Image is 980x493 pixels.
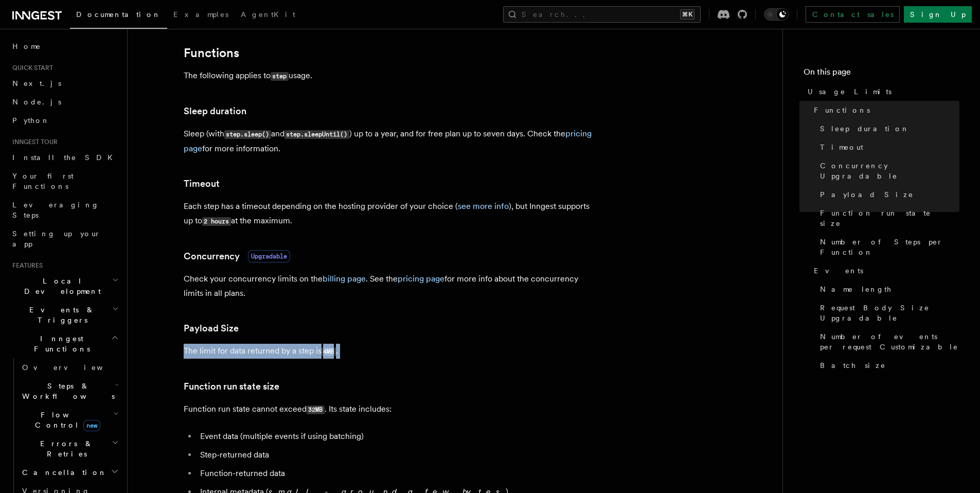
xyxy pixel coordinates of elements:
[18,434,121,463] button: Errors & Retries
[8,64,53,72] span: Quick start
[184,344,595,359] p: The limit for data returned by a step is .
[248,250,290,262] span: Upgradable
[8,276,112,296] span: Local Development
[820,284,892,294] span: Name length
[202,217,231,226] code: 2 hours
[184,249,290,263] a: ConcurrencyUpgradable
[820,124,910,134] span: Sleep duration
[8,272,121,301] button: Local Development
[18,406,121,434] button: Flow Controlnew
[816,185,959,204] a: Payload Size
[184,199,595,228] p: Each step has a timeout depending on the hosting provider of your choice ( ), but Inngest support...
[808,86,892,97] span: Usage Limits
[235,3,301,28] a: AgentKit
[814,105,870,115] span: Functions
[820,360,886,371] span: Batch size
[8,224,121,253] a: Setting up your app
[18,358,121,377] a: Overview
[18,377,121,406] button: Steps & Workflows
[398,274,444,284] a: pricing page
[820,142,863,152] span: Timeout
[680,9,694,20] kbd: ⌘K
[167,3,235,28] a: Examples
[197,429,595,444] li: Event data (multiple events if using batching)
[18,467,107,478] span: Cancellation
[8,37,121,56] a: Home
[804,66,959,82] h4: On this page
[8,329,121,358] button: Inngest Functions
[820,331,959,352] span: Number of events per request Customizable
[816,138,959,156] a: Timeout
[12,98,61,106] span: Node.js
[184,402,595,417] p: Function run state cannot exceed . Its state includes:
[18,438,112,459] span: Errors & Retries
[816,156,959,185] a: Concurrency Upgradable
[197,466,595,481] li: Function-returned data
[12,41,41,51] span: Home
[8,305,112,325] span: Events & Triggers
[197,448,595,462] li: Step-returned data
[184,272,595,301] p: Check your concurrency limits on the . See the for more info about the concurrency limits in all ...
[12,201,99,219] span: Leveraging Steps
[173,10,228,19] span: Examples
[323,274,366,284] a: billing page
[322,347,336,356] code: 4MB
[816,233,959,261] a: Number of Steps per Function
[820,189,914,200] span: Payload Size
[816,280,959,298] a: Name length
[8,93,121,111] a: Node.js
[18,381,115,401] span: Steps & Workflows
[70,3,167,29] a: Documentation
[271,72,289,81] code: step
[184,177,220,191] a: Timeout
[8,111,121,130] a: Python
[8,74,121,93] a: Next.js
[18,463,121,482] button: Cancellation
[816,327,959,356] a: Number of events per request Customizable
[76,10,161,19] span: Documentation
[810,101,959,119] a: Functions
[816,298,959,327] a: Request Body Size Upgradable
[904,6,972,23] a: Sign Up
[12,230,101,248] span: Setting up your app
[184,68,595,83] p: The following applies to usage.
[814,266,863,276] span: Events
[816,204,959,233] a: Function run state size
[224,130,271,139] code: step.sleep()
[8,148,121,167] a: Install the SDK
[284,130,349,139] code: step.sleepUntil()
[22,363,128,372] span: Overview
[764,8,789,21] button: Toggle dark mode
[810,261,959,280] a: Events
[184,104,246,118] a: Sleep duration
[816,356,959,375] a: Batch size
[820,303,959,323] span: Request Body Size Upgradable
[184,46,239,60] a: Functions
[8,167,121,196] a: Your first Functions
[820,237,959,257] span: Number of Steps per Function
[458,201,509,211] a: see more info
[820,208,959,228] span: Function run state size
[12,116,50,125] span: Python
[8,138,58,146] span: Inngest tour
[806,6,900,23] a: Contact sales
[8,261,43,270] span: Features
[8,333,111,354] span: Inngest Functions
[184,321,239,336] a: Payload Size
[804,82,959,101] a: Usage Limits
[8,301,121,329] button: Events & Triggers
[820,161,959,181] span: Concurrency Upgradable
[83,420,100,431] span: new
[241,10,295,19] span: AgentKit
[503,6,701,23] button: Search...⌘K
[12,172,74,190] span: Your first Functions
[8,196,121,224] a: Leveraging Steps
[12,79,61,87] span: Next.js
[816,119,959,138] a: Sleep duration
[184,379,279,394] a: Function run state size
[18,410,113,430] span: Flow Control
[184,127,595,156] p: Sleep (with and ) up to a year, and for free plan up to seven days. Check the for more information.
[307,406,325,414] code: 32MB
[12,153,119,162] span: Install the SDK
